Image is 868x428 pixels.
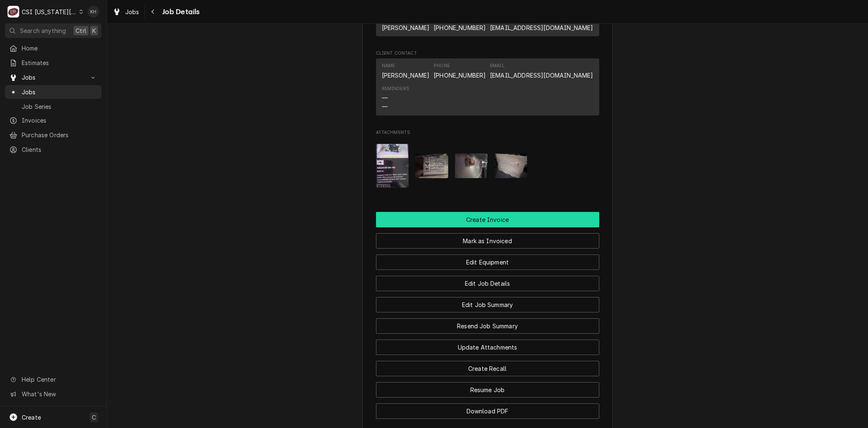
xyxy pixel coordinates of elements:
[434,63,486,79] div: Phone
[76,26,86,35] span: Ctrl
[434,24,486,31] a: [PHONE_NUMBER]
[415,154,448,178] img: JCkQdTrfScWU8oHeTdfj
[5,23,101,38] button: Search anythingCtrlK
[376,276,599,291] button: Edit Job Details
[20,26,66,35] span: Search anything
[22,44,97,53] span: Home
[376,340,599,355] button: Update Attachments
[382,63,395,69] div: Name
[5,56,101,70] a: Estimates
[5,113,101,127] a: Invoices
[494,154,527,178] img: Q84OH6TdTgq4HYgusNcb
[5,41,101,55] a: Home
[376,334,599,355] div: Button Group Row
[382,71,430,80] div: [PERSON_NAME]
[376,355,599,376] div: Button Group Row
[22,58,97,67] span: Estimates
[376,403,599,419] button: Download PDF
[22,73,85,82] span: Jobs
[376,376,599,398] div: Button Group Row
[376,382,599,398] button: Resume Job
[376,137,599,194] span: Attachments
[92,413,96,422] span: C
[376,233,599,249] button: Mark as Invoiced
[376,50,599,119] div: Client Contact
[5,387,101,401] a: Go to What's New
[5,143,101,156] a: Clients
[5,85,101,99] a: Jobs
[5,128,101,142] a: Purchase Orders
[22,414,41,421] span: Create
[376,50,599,57] span: Client Contact
[382,23,430,32] div: [PERSON_NAME]
[109,5,143,19] a: Jobs
[8,6,19,18] div: C
[376,11,599,40] div: Job Reporter List
[160,6,200,18] span: Job Details
[8,6,19,18] div: CSI Kansas City's Avatar
[376,58,599,119] div: Client Contact List
[376,297,599,312] button: Edit Job Summary
[92,26,96,35] span: K
[88,6,99,18] div: KH
[376,212,599,227] div: Button Group Row
[376,129,599,136] span: Attachments
[22,116,97,125] span: Invoices
[22,145,97,154] span: Clients
[382,86,409,111] div: Reminders
[376,58,599,116] div: Contact
[376,361,599,376] button: Create Recall
[22,102,97,111] span: Job Series
[5,100,101,113] a: Job Series
[376,254,599,270] button: Edit Equipment
[376,227,599,249] div: Button Group Row
[434,63,450,69] div: Phone
[382,93,388,102] div: —
[146,5,160,18] button: Navigate back
[382,63,430,79] div: Name
[376,144,409,188] img: 1oOS7Z6lTSkn6iYkidBU
[434,72,486,79] a: [PHONE_NUMBER]
[382,86,409,92] div: Reminders
[376,129,599,194] div: Attachments
[376,212,599,227] button: Create Invoice
[376,318,599,334] button: Resend Job Summary
[490,63,505,69] div: Email
[88,6,99,18] div: Kyley Hunnicutt's Avatar
[376,291,599,312] div: Button Group Row
[490,63,593,79] div: Email
[376,270,599,291] div: Button Group Row
[376,312,599,334] div: Button Group Row
[455,154,488,178] img: TrurSh92QgupT9BBC2XE
[490,24,593,31] a: [EMAIL_ADDRESS][DOMAIN_NAME]
[125,8,139,16] span: Jobs
[382,102,388,111] div: —
[22,88,97,96] span: Jobs
[22,8,77,16] div: CSI [US_STATE][GEOGRAPHIC_DATA]
[22,390,96,398] span: What's New
[490,72,593,79] a: [EMAIL_ADDRESS][DOMAIN_NAME]
[22,375,96,384] span: Help Center
[376,398,599,419] div: Button Group Row
[376,249,599,270] div: Button Group Row
[376,212,599,419] div: Button Group
[5,70,101,84] a: Go to Jobs
[5,373,101,386] a: Go to Help Center
[22,131,97,139] span: Purchase Orders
